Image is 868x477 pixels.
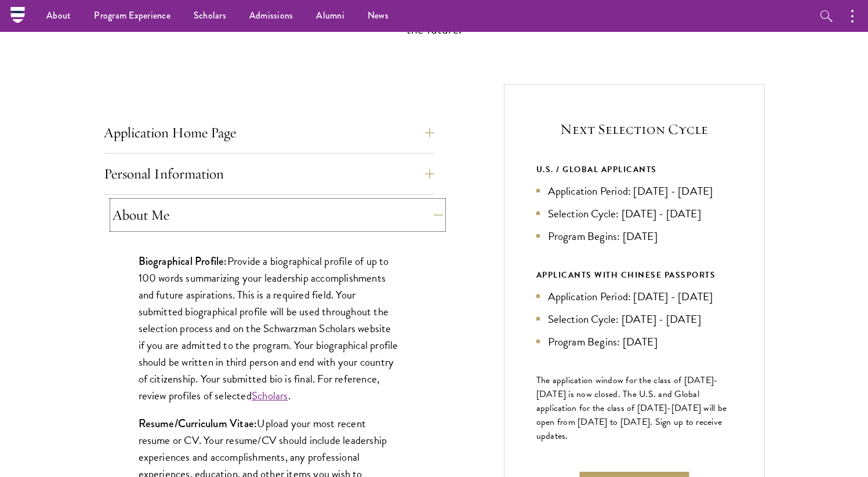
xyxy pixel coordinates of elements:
[536,311,732,327] li: Selection Cycle: [DATE] - [DATE]
[536,373,727,443] span: The application window for the class of [DATE]-[DATE] is now closed. The U.S. and Global applicat...
[536,183,732,199] li: Application Period: [DATE] - [DATE]
[536,333,732,350] li: Program Begins: [DATE]
[536,268,732,282] div: APPLICANTS WITH CHINESE PASSPORTS
[536,288,732,305] li: Application Period: [DATE] - [DATE]
[139,253,227,269] strong: Biographical Profile:
[139,253,400,405] p: Provide a biographical profile of up to 100 words summarizing your leadership accomplishments and...
[252,387,288,404] a: Scholars
[104,160,434,188] button: Personal Information
[536,205,732,222] li: Selection Cycle: [DATE] - [DATE]
[139,416,257,431] strong: Resume/Curriculum Vitae:
[536,119,732,139] h5: Next Selection Cycle
[104,119,434,147] button: Application Home Page
[536,228,732,245] li: Program Begins: [DATE]
[112,201,443,229] button: About Me
[536,162,732,177] div: U.S. / GLOBAL APPLICANTS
